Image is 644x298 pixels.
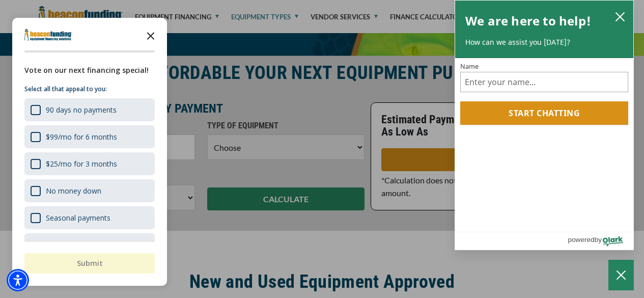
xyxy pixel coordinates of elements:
div: 90 days no payments [24,98,155,121]
div: $25/mo for 3 months [46,159,117,169]
button: Start chatting [460,101,628,125]
div: Accessibility Menu [7,269,29,291]
div: No money down [46,186,101,196]
button: Close Chatbox [608,260,634,290]
div: Earn a $300 VISA card for financing [46,239,149,259]
button: Close the survey [141,25,161,45]
div: $25/mo for 3 months [24,152,155,175]
a: Powered by Olark [568,232,633,250]
div: No money down [24,179,155,202]
button: Submit [24,253,155,274]
span: powered [568,233,594,246]
div: Earn a $300 VISA card for financing [24,233,155,265]
div: 90 days no payments [46,105,117,115]
span: by [595,233,602,246]
div: $99/mo for 6 months [24,125,155,148]
input: Name [460,72,628,92]
label: Name [460,63,628,70]
div: Survey [12,18,167,286]
div: Seasonal payments [46,213,110,223]
div: $99/mo for 6 months [46,132,117,142]
div: Vote on our next financing special! [24,65,155,76]
p: How can we assist you [DATE]? [465,37,623,47]
h2: We are here to help! [465,11,591,31]
button: close chatbox [612,9,628,23]
p: Select all that appeal to you: [24,84,155,94]
img: Company logo [24,29,72,41]
div: Seasonal payments [24,206,155,229]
